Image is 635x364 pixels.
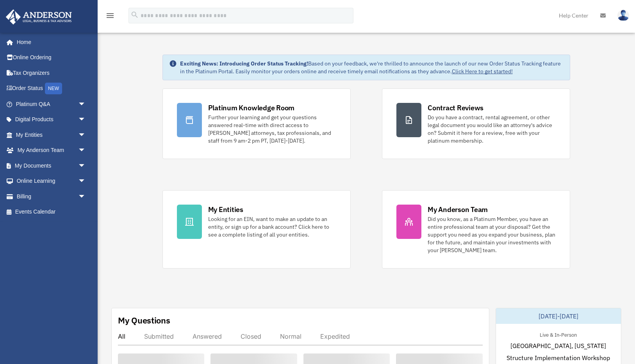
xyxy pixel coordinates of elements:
[507,353,610,362] span: Structure Implementation Workshop
[118,332,125,340] div: All
[533,330,583,338] div: Live & In-Person
[452,68,513,75] a: Click Here to get started!
[208,215,336,239] div: Looking for an EIN, want to make an update to an entity, or sign up for a bank account? Click her...
[208,103,295,113] div: Platinum Knowledge Room
[208,113,336,145] div: Further your learning and get your questions answered real-time with direct access to [PERSON_NAM...
[5,65,98,81] a: Tax Organizers
[78,189,94,205] span: arrow_drop_down
[5,50,98,65] a: Online Ordering
[5,143,98,158] a: My Anderson Teamarrow_drop_down
[5,81,98,97] a: Order StatusNEW
[382,88,570,159] a: Contract Reviews Do you have a contract, rental agreement, or other legal document you would like...
[241,332,261,340] div: Closed
[78,112,94,128] span: arrow_drop_down
[5,127,98,143] a: My Entitiesarrow_drop_down
[78,158,94,174] span: arrow_drop_down
[45,83,62,94] div: NEW
[78,127,94,143] span: arrow_drop_down
[5,204,98,220] a: Events Calendar
[428,215,556,254] div: Did you know, as a Platinum Member, you have an entire professional team at your disposal? Get th...
[180,60,564,75] div: Based on your feedback, we're thrilled to announce the launch of our new Order Status Tracking fe...
[320,332,350,340] div: Expedited
[510,341,606,350] span: [GEOGRAPHIC_DATA], [US_STATE]
[78,173,94,189] span: arrow_drop_down
[382,190,570,269] a: My Anderson Team Did you know, as a Platinum Member, you have an entire professional team at your...
[78,96,94,112] span: arrow_drop_down
[5,96,98,112] a: Platinum Q&Aarrow_drop_down
[144,332,174,340] div: Submitted
[428,113,556,145] div: Do you have a contract, rental agreement, or other legal document you would like an attorney's ad...
[78,143,94,159] span: arrow_drop_down
[428,205,488,214] div: My Anderson Team
[5,189,98,204] a: Billingarrow_drop_down
[105,11,115,20] i: menu
[5,112,98,127] a: Digital Productsarrow_drop_down
[193,332,222,340] div: Answered
[4,9,74,25] img: Anderson Advisors Platinum Portal
[105,14,115,20] a: menu
[5,34,94,50] a: Home
[130,11,139,19] i: search
[5,158,98,173] a: My Documentsarrow_drop_down
[118,315,170,326] div: My Questions
[208,205,243,214] div: My Entities
[496,308,621,324] div: [DATE]-[DATE]
[5,173,98,189] a: Online Learningarrow_drop_down
[617,10,629,21] img: User Pic
[280,332,301,340] div: Normal
[162,190,351,269] a: My Entities Looking for an EIN, want to make an update to an entity, or sign up for a bank accoun...
[162,88,351,159] a: Platinum Knowledge Room Further your learning and get your questions answered real-time with dire...
[428,103,483,113] div: Contract Reviews
[180,60,308,67] strong: Exciting News: Introducing Order Status Tracking!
